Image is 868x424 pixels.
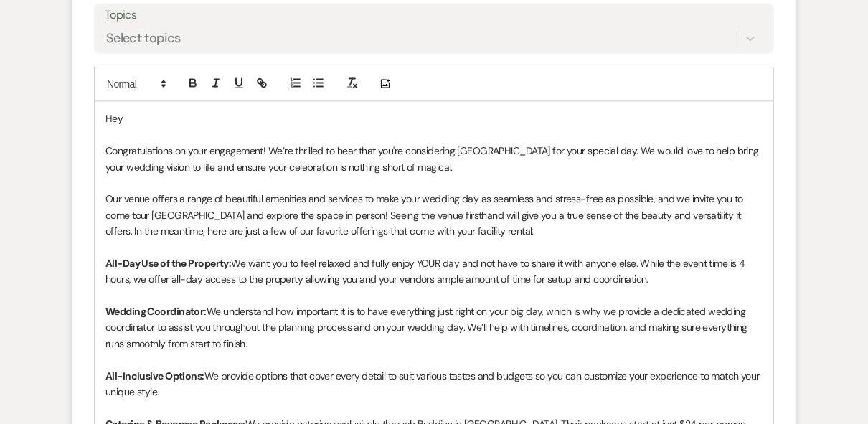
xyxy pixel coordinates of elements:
p: We provide options that cover every detail to suit various tastes and budgets so you can customiz... [105,368,763,400]
strong: All-Inclusive Options: [105,369,204,382]
p: We want you to feel relaxed and fully enjoy YOUR day and not have to share it with anyone else. W... [105,255,763,288]
p: Hey [105,110,763,126]
strong: All-Day Use of the Property: [105,257,231,270]
label: Topics [105,5,763,26]
div: Select topics [106,29,181,49]
strong: Wedding Coordinator: [105,305,207,318]
p: We understand how important it is to have everything just right on your big day, which is why we ... [105,303,763,352]
p: Our venue offers a range of beautiful amenities and services to make your wedding day as seamless... [105,191,763,239]
p: Congratulations on your engagement! We’re thrilled to hear that you're considering [GEOGRAPHIC_DA... [105,143,763,175]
